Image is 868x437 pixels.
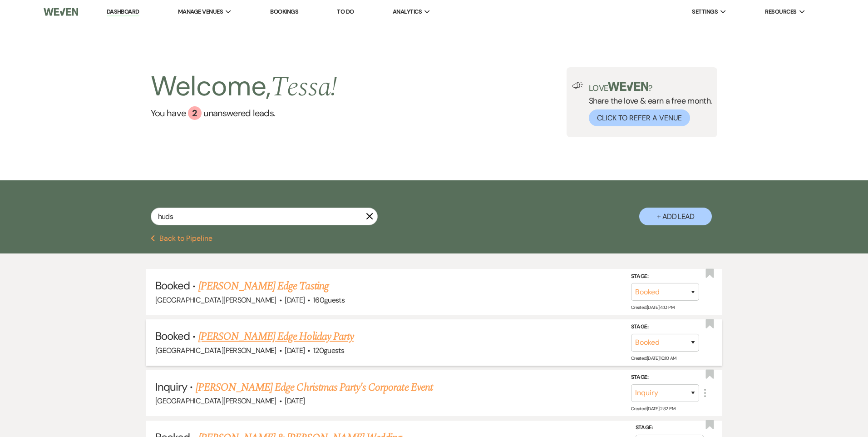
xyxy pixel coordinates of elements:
span: 160 guests [313,295,345,305]
span: Inquiry [155,380,187,394]
span: [GEOGRAPHIC_DATA][PERSON_NAME] [155,295,276,305]
div: 2 [188,106,202,120]
span: Created: [DATE] 10:10 AM [631,355,676,361]
h2: Welcome, [151,67,337,106]
img: loud-speaker-illustration.svg [572,82,583,89]
span: Booked [155,278,190,293]
img: Weven Logo [44,2,78,21]
span: [DATE] [285,346,305,355]
button: + Add Lead [639,208,712,225]
span: [DATE] [285,295,305,305]
label: Stage: [631,322,699,332]
a: Dashboard [107,8,139,16]
span: 120 guests [313,346,344,355]
span: Created: [DATE] 2:32 PM [631,406,675,412]
a: You have 2 unanswered leads. [151,106,337,120]
label: Stage: [631,272,699,282]
a: [PERSON_NAME] Edge Holiday Party [198,328,354,345]
a: To Do [337,8,354,15]
p: Love ? [589,82,712,92]
a: [PERSON_NAME] Edge Tasting [198,278,329,294]
img: weven-logo-green.svg [608,82,648,91]
button: Click to Refer a Venue [589,109,690,126]
span: Analytics [393,7,422,16]
div: Share the love & earn a free month. [583,82,712,126]
span: Resources [765,7,796,16]
span: Booked [155,329,190,343]
span: Tessa ! [271,66,337,108]
button: Back to Pipeline [151,235,213,242]
span: Manage Venues [178,7,223,16]
label: Stage: [631,372,699,382]
span: Created: [DATE] 4:10 PM [631,304,674,310]
a: [PERSON_NAME] Edge Christmas Party's Corporate Event [196,379,433,396]
a: Bookings [270,8,298,15]
input: Search by name, event date, email address or phone number [151,208,378,225]
span: Settings [692,7,718,16]
span: [GEOGRAPHIC_DATA][PERSON_NAME] [155,396,276,406]
label: Stage: [636,423,704,433]
span: [GEOGRAPHIC_DATA][PERSON_NAME] [155,346,276,355]
span: [DATE] [285,396,305,406]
